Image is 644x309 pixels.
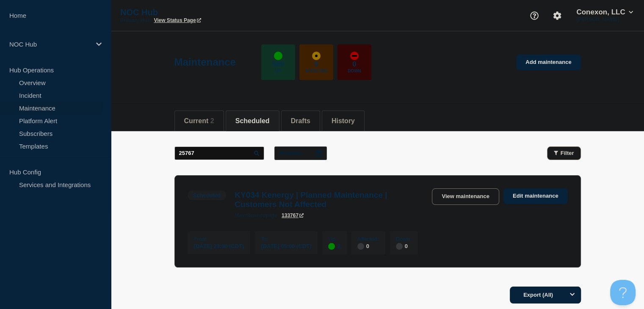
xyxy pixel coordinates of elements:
button: Current 2 [184,117,214,125]
a: Edit maintenance [503,188,568,204]
button: Support [525,7,543,25]
p: To : [261,236,311,242]
p: NOC Hub [120,8,290,17]
p: From : [194,236,244,242]
p: NOC Hub [9,41,91,48]
button: Drafts [291,117,310,125]
p: 0 [314,60,318,69]
span: maintenance [235,212,265,218]
div: 0 [396,242,412,250]
button: Conexon, LLC [575,8,635,17]
div: disabled [357,243,364,250]
p: Down : [396,236,412,242]
p: 0 [352,60,356,69]
button: Options [564,287,581,303]
div: 2 [328,242,340,250]
div: up [274,52,282,60]
button: History [332,117,355,125]
p: Affected : [357,236,379,242]
div: down [350,52,359,60]
div: [DATE] 05:00 (CDT) [261,242,311,249]
button: Scheduled [235,117,270,125]
div: Scheduled [193,192,221,199]
h3: KY034 Kenergy | Planned Maintenance | Customers Not Affected [235,190,423,209]
span: 2 [210,117,214,124]
button: Filter [547,146,581,160]
p: Affected [305,69,327,73]
button: Account settings [548,7,566,25]
p: All dates [279,150,302,156]
div: affected [312,52,321,60]
p: [PERSON_NAME] [575,17,635,22]
span: Filter [561,150,574,156]
a: Add maintenance [516,55,580,70]
button: All dates [274,146,327,160]
p: Up [275,69,281,73]
a: View maintenance [432,188,499,205]
div: [DATE] 23:00 (CDT) [194,242,244,249]
iframe: Help Scout Beacon - Open [610,280,636,305]
div: up [328,243,335,250]
input: Search maintenances [174,146,264,160]
p: Down [348,69,361,73]
p: 589 [272,60,284,69]
p: page [235,212,277,218]
p: Primary Hub [120,17,150,23]
div: 0 [357,242,379,250]
div: disabled [396,243,403,250]
button: Export (All) [510,287,581,303]
a: View Status Page [154,17,201,23]
p: Up : [328,236,340,242]
h1: Maintenance [174,56,236,68]
a: 133767 [282,212,304,218]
